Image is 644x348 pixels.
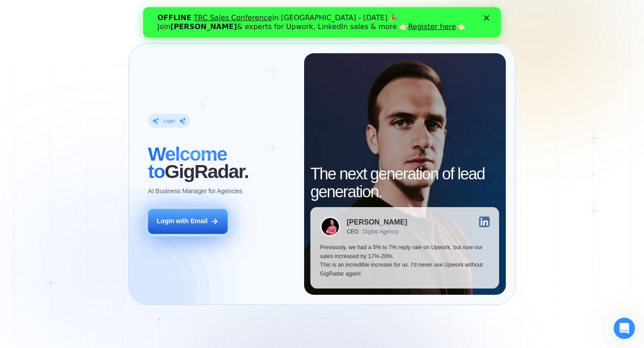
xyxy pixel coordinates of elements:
[363,229,398,235] div: Digital Agency
[341,8,350,13] div: Close
[148,145,294,181] h2: ‍ GigRadar.
[614,318,635,339] iframe: Intercom live chat
[148,209,228,234] button: Login with Email
[163,118,175,124] div: Login
[157,217,208,226] div: Login with Email
[320,243,490,279] p: Previously, we had a 5% to 7% reply rate on Upwork, but now our sales increased by 17%-20%. This ...
[148,187,242,196] p: AI Business Manager for Agencies
[143,7,501,38] iframe: Intercom live chat banner
[347,218,407,225] div: [PERSON_NAME]
[347,229,359,235] div: CEO
[310,165,499,200] h2: The next generation of lead generation.
[148,143,227,182] span: Welcome to
[265,15,313,24] a: Register here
